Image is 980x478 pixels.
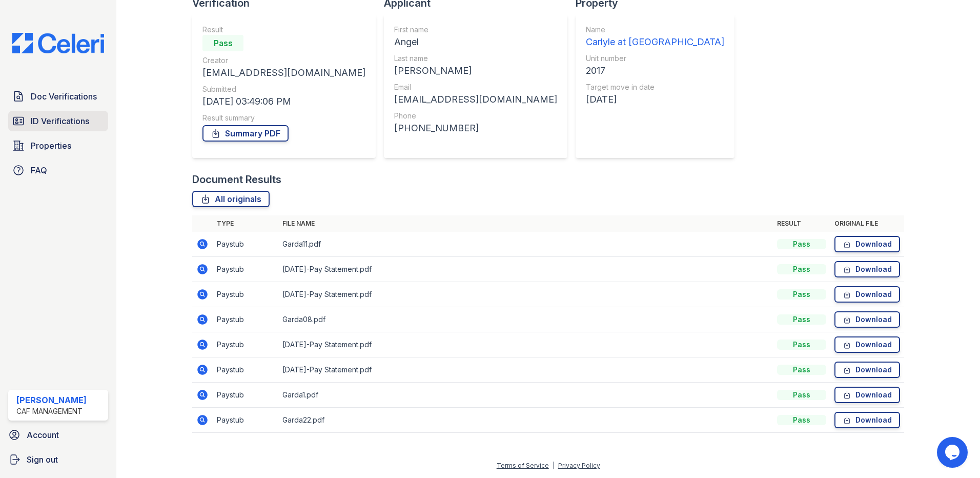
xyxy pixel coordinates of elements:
[8,160,108,181] a: FAQ
[394,121,557,135] div: [PHONE_NUMBER]
[16,394,87,406] div: [PERSON_NAME]
[31,90,97,103] span: Doc Verifications
[834,387,900,403] a: Download
[202,125,289,142] a: Summary PDF
[278,307,773,332] td: Garda08.pdf
[202,25,365,35] div: Result
[278,383,773,408] td: Garda1.pdf
[777,289,826,300] div: Pass
[16,406,87,416] div: CAF Management
[278,357,773,383] td: [DATE]-Pay Statement.pdf
[777,340,826,350] div: Pass
[192,191,270,207] a: All originals
[586,25,724,35] div: Name
[31,164,47,176] span: FAQ
[213,357,278,383] td: Paystub
[834,412,900,428] a: Download
[773,215,830,232] th: Result
[394,35,557,49] div: Angel
[777,390,826,400] div: Pass
[202,94,365,109] div: [DATE] 03:49:06 PM
[558,462,600,469] a: Privacy Policy
[586,64,724,78] div: 2017
[213,215,278,232] th: Type
[27,429,59,441] span: Account
[777,264,826,274] div: Pass
[586,92,724,107] div: [DATE]
[777,365,826,375] div: Pass
[213,307,278,332] td: Paystub
[192,172,281,187] div: Document Results
[202,66,365,80] div: [EMAIL_ADDRESS][DOMAIN_NAME]
[394,111,557,121] div: Phone
[213,232,278,257] td: Paystub
[8,111,108,131] a: ID Verifications
[834,311,900,328] a: Download
[777,239,826,249] div: Pass
[213,383,278,408] td: Paystub
[553,462,555,469] div: |
[586,25,724,49] a: Name Carlyle at [GEOGRAPHIC_DATA]
[394,25,557,35] div: First name
[937,437,970,468] iframe: chat widget
[27,453,58,466] span: Sign out
[394,92,557,107] div: [EMAIL_ADDRESS][DOMAIN_NAME]
[213,282,278,307] td: Paystub
[586,35,724,49] div: Carlyle at [GEOGRAPHIC_DATA]
[834,236,900,252] a: Download
[8,86,108,107] a: Doc Verifications
[202,113,365,123] div: Result summary
[834,336,900,353] a: Download
[278,232,773,257] td: Garda11.pdf
[213,408,278,433] td: Paystub
[834,362,900,378] a: Download
[4,425,112,445] a: Account
[278,408,773,433] td: Garda22.pdf
[8,135,108,156] a: Properties
[4,449,112,470] a: Sign out
[202,55,365,66] div: Creator
[497,462,549,469] a: Terms of Service
[202,84,365,94] div: Submitted
[31,140,71,152] span: Properties
[278,282,773,307] td: [DATE]-Pay Statement.pdf
[278,257,773,282] td: [DATE]-Pay Statement.pdf
[586,82,724,92] div: Target move in date
[278,332,773,357] td: [DATE]-Pay Statement.pdf
[830,215,904,232] th: Original file
[4,33,112,53] img: CE_Logo_Blue-a8612792a0a2168367f1c8372b55b34899dd931a85d93a1a3d3e32e68fde9ad4.png
[394,64,557,78] div: [PERSON_NAME]
[394,82,557,92] div: Email
[213,257,278,282] td: Paystub
[834,286,900,303] a: Download
[394,53,557,64] div: Last name
[586,53,724,64] div: Unit number
[777,415,826,425] div: Pass
[777,314,826,325] div: Pass
[31,115,89,127] span: ID Verifications
[278,215,773,232] th: File name
[834,261,900,277] a: Download
[202,35,243,51] div: Pass
[213,332,278,357] td: Paystub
